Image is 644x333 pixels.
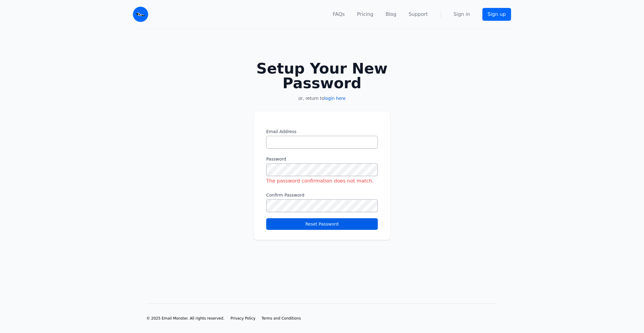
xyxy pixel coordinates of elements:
a: Privacy Policy [231,316,256,321]
a: Sign in [453,11,470,18]
div: The password confirmation does not match. [266,177,378,185]
a: Terms and Conditions [262,316,301,321]
a: Blog [386,11,396,18]
a: FAQs [333,11,345,18]
a: login here [324,96,345,101]
label: Email Address [266,128,378,135]
h2: Setup Your New Password [254,61,390,90]
a: Pricing [357,11,374,18]
label: Confirm Password [266,192,378,198]
li: © 2025 Email Monster. All rights reserved. [146,316,224,321]
button: Reset Password [266,218,378,230]
img: Email Monster [133,7,148,22]
a: Sign up [482,8,511,21]
a: Support [409,11,428,18]
span: Privacy Policy [231,316,256,320]
span: Terms and Conditions [262,316,301,320]
p: or, return to [254,95,390,101]
label: Password [266,156,378,162]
